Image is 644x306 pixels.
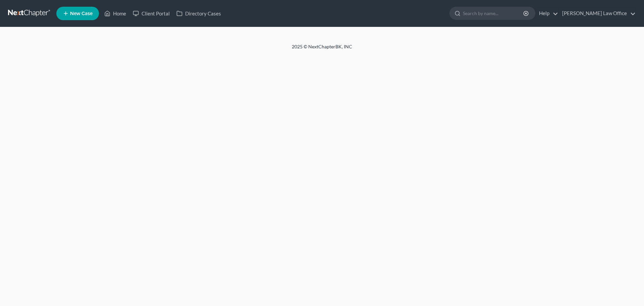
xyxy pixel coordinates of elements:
input: Search by name... [463,7,524,19]
a: [PERSON_NAME] Law Office [559,7,636,19]
a: Help [536,7,558,19]
div: 2025 © NextChapterBK, INC [131,43,513,55]
span: New Case [70,11,93,16]
a: Client Portal [129,7,173,19]
a: Home [101,7,129,19]
a: Directory Cases [173,7,224,19]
